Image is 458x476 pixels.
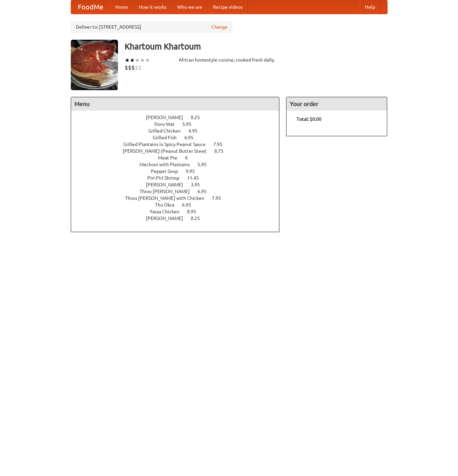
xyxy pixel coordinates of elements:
a: Recipe videos [208,0,248,14]
a: Thiou [PERSON_NAME] with Chicken 7.95 [125,195,234,201]
div: Deliver to: [STREET_ADDRESS] [71,21,233,33]
span: 7.95 [212,195,228,201]
li: ★ [135,57,140,64]
a: Who we are [172,0,208,14]
h4: Your order [286,97,387,111]
a: FoodMe [71,0,110,14]
span: Piri-Piri Shrimp [147,175,186,181]
li: ★ [145,57,150,64]
a: Home [110,0,133,14]
span: Thu Okra [155,202,181,208]
div: African homestyle cuisine, cooked fresh daily. [179,57,280,63]
li: ★ [140,57,145,64]
h3: Khartoum Khartoum [125,40,388,53]
a: Mechoui with Plantains 5.95 [140,162,219,167]
span: Grilled Chicken [148,128,187,134]
span: 8.25 [191,115,207,120]
a: Piri-Piri Shrimp 11.45 [147,175,211,181]
span: 6.95 [182,202,198,208]
span: 9.95 [186,169,202,174]
h4: Menu [71,97,279,111]
span: Grilled Plantains in Spicy Peanut Sauce [123,142,212,147]
span: Pepper Soup [151,169,185,174]
span: Thiou [PERSON_NAME] with Chicken [125,195,211,201]
span: Mechoui with Plantains [140,162,196,167]
li: $ [125,64,128,71]
span: 6.95 [197,189,213,194]
a: Meat Pie 6 [158,155,200,160]
a: [PERSON_NAME] 3.95 [146,182,212,187]
a: Doro Wat 5.95 [154,121,204,127]
span: Doro Wat [154,121,181,127]
span: Thiou [PERSON_NAME] [140,189,196,194]
li: $ [128,64,131,71]
li: $ [135,64,138,71]
span: 4.95 [188,128,204,134]
span: [PERSON_NAME] [146,115,190,120]
span: 5.95 [182,121,198,127]
a: Pepper Soup 9.95 [151,169,207,174]
span: 8.95 [187,209,203,214]
span: 8.75 [214,148,230,154]
span: Grilled Fish [153,135,183,140]
span: Yassa Chicken [150,209,186,214]
a: How it works [133,0,172,14]
li: ★ [130,57,135,64]
span: Meat Pie [158,155,184,160]
span: 6 [185,155,194,160]
a: Grilled Plantains in Spicy Peanut Sauce 7.95 [123,142,235,147]
a: Help [360,0,380,14]
span: [PERSON_NAME] [146,182,190,187]
li: ★ [125,57,130,64]
a: [PERSON_NAME] (Peanut Butter Stew) 8.75 [123,148,236,154]
span: 5.95 [197,162,213,167]
span: 3.95 [191,182,207,187]
span: [PERSON_NAME] [146,216,190,221]
span: 8.25 [191,216,207,221]
span: 6.95 [184,135,200,140]
a: Grilled Fish 6.95 [153,135,206,140]
a: Thu Okra 6.95 [155,202,204,208]
b: Total: $0.00 [297,116,322,122]
a: Grilled Chicken 4.95 [148,128,210,134]
a: Thiou [PERSON_NAME] 6.95 [140,189,219,194]
span: 7.95 [213,142,229,147]
a: [PERSON_NAME] 8.25 [146,216,212,221]
li: $ [131,64,135,71]
span: [PERSON_NAME] (Peanut Butter Stew) [123,148,213,154]
img: angular.jpg [71,40,118,90]
a: [PERSON_NAME] 8.25 [146,115,212,120]
a: Change [211,24,227,30]
span: 11.45 [187,175,206,181]
li: $ [138,64,142,71]
a: Yassa Chicken 8.95 [150,209,209,214]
